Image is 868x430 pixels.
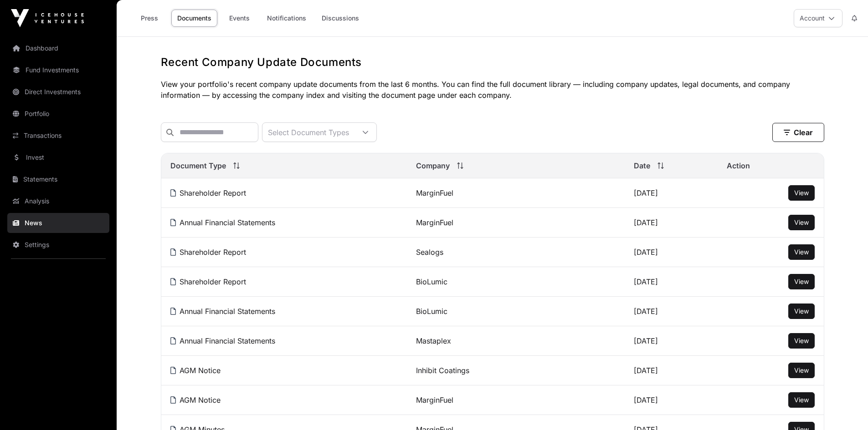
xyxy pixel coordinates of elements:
[170,248,246,257] a: Shareholder Report
[788,274,815,289] button: View
[261,10,312,27] a: Notifications
[794,366,809,374] span: View
[788,392,815,408] button: View
[7,169,109,189] a: Statements
[794,278,809,285] span: View
[262,123,354,142] div: Select Document Types
[170,218,275,227] a: Annual Financial Statements
[788,363,815,378] button: View
[170,366,221,375] a: AGM Notice
[794,189,809,197] span: View
[7,38,109,58] a: Dashboard
[625,208,718,238] td: [DATE]
[625,297,718,326] td: [DATE]
[161,55,824,70] h1: Recent Company Update Documents
[221,10,257,27] a: Events
[416,336,451,345] a: Mastaplex
[794,395,809,405] a: View
[171,10,217,27] a: Documents
[794,396,809,404] span: View
[7,235,109,255] a: Settings
[316,10,365,27] a: Discussions
[788,185,815,201] button: View
[794,248,809,256] span: View
[416,366,469,375] a: Inhibit Coatings
[416,248,443,257] a: Sealogs
[788,244,815,260] button: View
[625,356,718,385] td: [DATE]
[7,147,109,167] a: Invest
[170,336,275,345] a: Annual Financial Statements
[625,385,718,415] td: [DATE]
[625,178,718,208] td: [DATE]
[170,307,275,316] a: Annual Financial Statements
[788,333,815,349] button: View
[794,307,809,316] a: View
[788,215,815,230] button: View
[170,160,226,171] span: Document Type
[170,188,246,197] a: Shareholder Report
[11,9,84,27] img: Icehouse Ventures Logo
[7,126,109,146] a: Transactions
[788,304,815,319] button: View
[625,326,718,356] td: [DATE]
[822,386,868,430] iframe: Chat Widget
[794,218,809,227] a: View
[634,160,650,171] span: Date
[794,277,809,286] a: View
[794,188,809,197] a: View
[794,336,809,345] a: View
[170,277,246,286] a: Shareholder Report
[416,395,453,405] a: MarginFuel
[416,307,447,316] a: BioLumic
[727,160,750,171] span: Action
[794,9,842,27] button: Account
[416,188,453,197] a: MarginFuel
[416,218,453,227] a: MarginFuel
[7,60,109,80] a: Fund Investments
[7,191,109,211] a: Analysis
[625,267,718,297] td: [DATE]
[794,248,809,257] a: View
[772,123,824,142] button: Clear
[625,238,718,267] td: [DATE]
[7,213,109,233] a: News
[416,160,450,171] span: Company
[794,366,809,375] a: View
[7,82,109,102] a: Direct Investments
[794,337,809,344] span: View
[416,277,447,286] a: BioLumic
[170,395,221,405] a: AGM Notice
[131,10,168,27] a: Press
[7,104,109,124] a: Portfolio
[794,218,809,226] span: View
[794,307,809,315] span: View
[161,79,824,101] p: View your portfolio's recent company update documents from the last 6 months. You can find the fu...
